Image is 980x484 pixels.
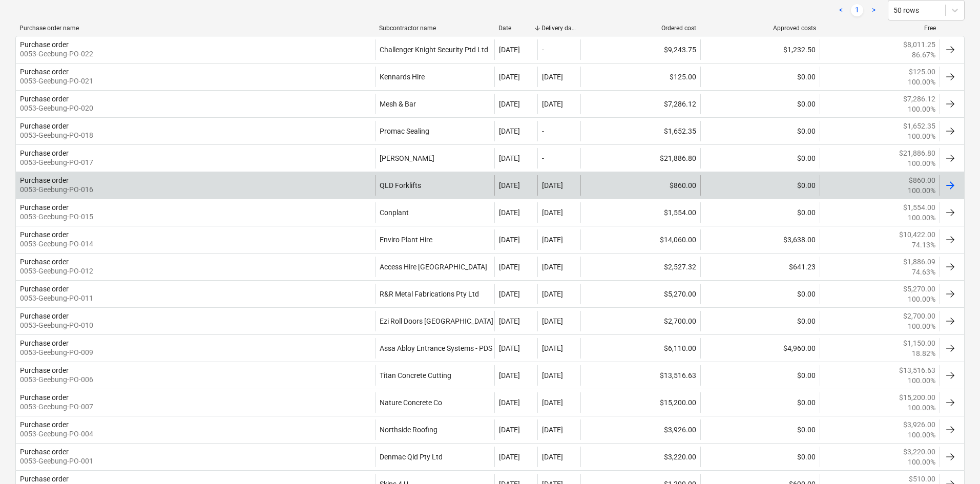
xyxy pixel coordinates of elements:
[908,131,935,141] p: 100.00%
[498,25,533,32] div: Date
[899,229,935,240] p: $10,422.00
[585,25,696,32] div: Ordered cost
[835,4,847,16] a: Previous page
[541,25,576,32] div: Delivery date
[499,317,520,325] div: [DATE]
[20,285,69,293] div: Purchase order
[700,94,820,114] div: $0.00
[20,103,93,113] p: 0053-Geebung-PO-020
[542,426,563,434] div: [DATE]
[375,202,495,223] div: Conplant
[903,121,935,131] p: $1,652.35
[903,447,935,457] p: $3,220.00
[700,67,820,87] div: $0.00
[499,371,520,380] div: [DATE]
[700,338,820,359] div: $4,960.00
[700,419,820,440] div: $0.00
[908,294,935,304] p: 100.00%
[700,311,820,331] div: $0.00
[20,95,69,103] div: Purchase order
[912,50,935,60] p: 86.67%
[700,121,820,141] div: $0.00
[580,67,700,87] div: $125.00
[580,311,700,331] div: $2,700.00
[20,258,69,266] div: Purchase order
[908,104,935,114] p: 100.00%
[903,202,935,213] p: $1,554.00
[700,284,820,304] div: $0.00
[499,344,520,352] div: [DATE]
[542,290,563,298] div: [DATE]
[909,67,935,77] p: $125.00
[20,49,93,59] p: 0053-Geebung-PO-022
[903,39,935,50] p: $8,011.25
[824,25,936,32] div: Free
[908,158,935,169] p: 100.00%
[20,130,93,140] p: 0053-Geebung-PO-018
[499,263,520,271] div: [DATE]
[499,453,520,461] div: [DATE]
[700,229,820,250] div: $3,638.00
[542,100,563,108] div: [DATE]
[580,419,700,440] div: $3,926.00
[700,365,820,386] div: $0.00
[700,257,820,277] div: $641.23
[542,263,563,271] div: [DATE]
[580,202,700,223] div: $1,554.00
[912,348,935,359] p: 18.82%
[580,121,700,141] div: $1,652.35
[375,121,495,141] div: Promac Sealing
[20,374,93,385] p: 0053-Geebung-PO-006
[908,77,935,87] p: 100.00%
[909,175,935,185] p: $860.00
[375,419,495,440] div: Northside Roofing
[20,68,69,76] div: Purchase order
[375,365,495,386] div: Titan Concrete Cutting
[20,122,69,130] div: Purchase order
[903,419,935,430] p: $3,926.00
[20,230,69,239] div: Purchase order
[580,148,700,169] div: $21,886.80
[580,175,700,196] div: $860.00
[20,203,69,212] div: Purchase order
[700,175,820,196] div: $0.00
[20,157,93,167] p: 0053-Geebung-PO-017
[20,420,69,429] div: Purchase order
[542,127,544,135] div: -
[929,435,980,484] iframe: Chat Widget
[542,453,563,461] div: [DATE]
[542,398,563,407] div: [DATE]
[20,393,69,402] div: Purchase order
[700,39,820,60] div: $1,232.50
[580,284,700,304] div: $5,270.00
[908,185,935,196] p: 100.00%
[542,208,563,217] div: [DATE]
[375,257,495,277] div: Access Hire [GEOGRAPHIC_DATA]
[20,239,93,249] p: 0053-Geebung-PO-014
[375,338,495,359] div: Assa Abloy Entrance Systems - PDS
[542,154,544,162] div: -
[20,429,93,439] p: 0053-Geebung-PO-004
[20,320,93,330] p: 0053-Geebung-PO-010
[19,25,371,32] div: Purchase order name
[499,181,520,190] div: [DATE]
[20,212,93,222] p: 0053-Geebung-PO-015
[542,317,563,325] div: [DATE]
[375,447,495,467] div: Denmac Qld Pty Ltd
[851,4,863,16] a: Page 1 is your current page
[908,375,935,386] p: 100.00%
[20,475,69,483] div: Purchase order
[499,426,520,434] div: [DATE]
[580,39,700,60] div: $9,243.75
[375,67,495,87] div: Kennards Hire
[499,46,520,54] div: [DATE]
[704,25,816,32] div: Approved costs
[580,94,700,114] div: $7,286.12
[542,236,563,244] div: [DATE]
[908,430,935,440] p: 100.00%
[580,338,700,359] div: $6,110.00
[20,366,69,374] div: Purchase order
[499,100,520,108] div: [DATE]
[20,176,69,184] div: Purchase order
